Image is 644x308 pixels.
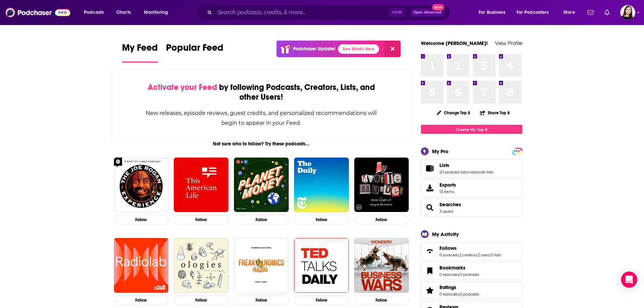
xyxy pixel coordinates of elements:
[439,162,449,168] span: Lists
[513,149,521,154] span: PRO
[513,148,521,153] a: PRO
[433,109,475,117] button: Change Top 8
[432,148,449,155] div: My Pro
[421,40,488,46] a: Welcome [PERSON_NAME]!
[621,271,637,288] div: Open Intercom Messenger
[293,46,335,52] p: Podchaser Update!
[122,42,158,57] span: My Feed
[439,245,457,251] span: Follows
[460,272,479,277] a: 0 podcasts
[166,42,223,57] span: Popular Feed
[491,253,501,257] a: 0 lists
[559,7,583,18] button: open menu
[114,238,169,293] img: Radiolab
[439,265,466,271] span: Bookmarks
[215,7,389,18] input: Search podcasts, credits, & more...
[148,82,217,92] span: Activate your Feed
[517,8,549,17] span: For Podcasters
[421,262,522,280] span: Bookmarks
[439,202,461,208] a: Searches
[439,182,456,188] span: Exports
[459,292,460,297] span: ,
[114,158,169,212] img: The Joe Rogan Experience
[459,272,460,277] span: ,
[602,7,612,18] a: Show notifications dropdown
[421,198,522,217] span: Searches
[234,238,289,293] img: Freakonomics Radio
[5,6,70,19] img: Podchaser - Follow, Share and Rate Podcasts
[421,281,522,300] span: Ratings
[234,295,289,305] button: Follow
[84,8,104,17] span: Podcasts
[114,295,169,305] button: Follow
[111,141,412,147] div: Not sure who to follow? Try these podcasts...
[423,266,437,276] a: Bookmarks
[354,158,409,212] img: My Favorite Murder with Karen Kilgariff and Georgia Hardstark
[564,8,575,17] span: More
[620,5,635,20] span: Logged in as lucynalen
[479,8,505,17] span: For Business
[421,125,522,134] a: Create My Top 8
[202,5,457,20] div: Search podcasts, credits, & more...
[145,108,378,128] div: New releases, episode reviews, guest credits, and personalized recommendations will begin to appe...
[389,8,405,17] span: Ctrl K
[620,5,635,20] button: Show profile menu
[421,159,522,177] span: Lists
[294,158,349,212] img: The Daily
[474,7,514,18] button: open menu
[174,238,229,293] img: Ologies with Alie Ward
[439,253,459,257] a: 0 podcasts
[174,158,229,212] img: This American Life
[413,11,442,14] span: Open Advanced
[145,82,378,102] div: by following Podcasts, Creators, Lists, and other Users!
[166,42,223,63] a: Popular Feed
[432,231,459,237] div: My Activity
[423,164,437,173] a: Lists
[354,238,409,293] img: Business Wars
[467,170,468,174] span: ,
[439,245,501,251] a: Follows
[478,253,490,257] a: 2 users
[116,8,131,17] span: Charts
[410,8,445,17] button: Open AdvancedNew
[585,7,596,18] a: Show notifications dropdown
[112,7,135,18] a: Charts
[423,286,437,295] a: Ratings
[114,215,169,224] button: Follow
[294,238,349,293] img: TED Talks Daily
[439,189,456,194] span: 13 items
[423,203,437,212] a: Searches
[174,215,229,224] button: Follow
[234,215,289,224] button: Follow
[338,44,379,54] a: See What's New
[439,265,479,271] a: Bookmarks
[423,246,437,256] a: Follows
[439,209,453,214] a: 3 saved
[477,253,478,257] span: ,
[144,8,168,17] span: Monitoring
[439,162,493,168] a: Lists
[421,179,522,197] a: Exports
[354,295,409,305] button: Follow
[480,106,510,119] button: Share Top 8
[294,215,349,224] button: Follow
[174,295,229,305] button: Follow
[122,42,158,63] a: My Feed
[459,253,459,257] span: ,
[139,7,177,18] button: open menu
[439,272,459,277] a: 0 episodes
[490,253,491,257] span: ,
[439,170,467,174] a: 20 podcast lists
